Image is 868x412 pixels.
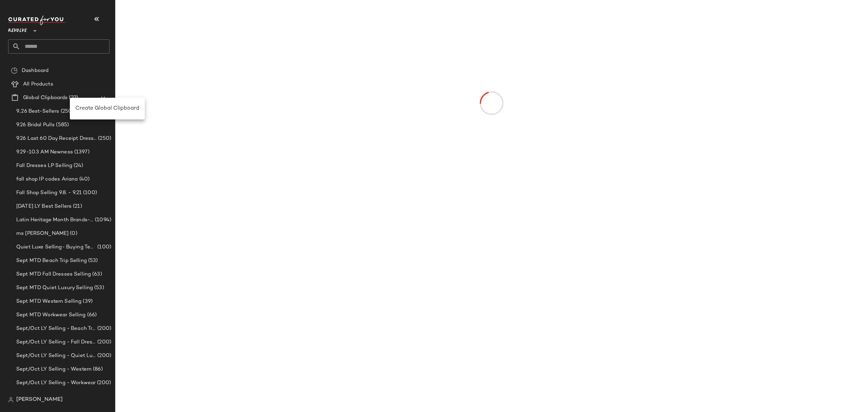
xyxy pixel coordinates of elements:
[11,67,18,74] img: svg%3e
[8,23,27,35] span: Revolve
[75,106,139,111] span: Create Global Clipboard
[16,311,86,319] span: Sept MTD Workwear Selling
[68,230,77,238] span: (0)
[55,121,69,129] span: (585)
[78,175,90,183] span: (40)
[16,257,87,265] span: Sept MTD Beach Trip Selling
[96,338,111,346] span: (200)
[81,298,93,305] span: (39)
[16,243,96,251] span: Quiet Luxe Selling- Buying Team
[91,270,102,278] span: (63)
[16,393,94,400] span: zz - [PERSON_NAME] Set Validation
[72,203,82,210] span: (21)
[94,393,111,400] span: (3730)
[96,352,111,360] span: (200)
[16,135,97,143] span: 9.26 Last 60 Day Receipt Dresses Selling
[72,162,83,170] span: (24)
[16,148,73,156] span: 9.29-10.3 AM Newness
[16,338,96,346] span: Sept/Oct LY Selling - Fall Dresses
[97,135,111,143] span: (250)
[16,270,91,278] span: Sept MTD Fall Dresses Selling
[82,189,97,197] span: (100)
[16,284,93,292] span: Sept MTD Quiet Luxury Selling
[93,284,104,292] span: (53)
[16,162,72,170] span: Fall Dresses LP Selling
[96,379,111,387] span: (200)
[16,203,72,210] span: [DATE] LY Best Sellers
[16,216,94,224] span: Latin Heritage Month Brands- DO NOT DELETE
[94,216,111,224] span: (1094)
[16,175,78,183] span: fall shop lP codes Ariana
[87,257,98,265] span: (53)
[16,189,82,197] span: Fall Shop Selling 9.8. - 9.21
[16,352,96,360] span: Sept/Oct LY Selling - Quiet Luxe
[16,396,63,404] span: [PERSON_NAME]
[22,67,48,75] span: Dashboard
[8,397,14,402] img: svg%3e
[23,94,67,102] span: Global Clipboards
[16,108,59,115] span: 9..26 Best-Sellers
[73,148,90,156] span: (1397)
[16,230,68,238] span: ms [PERSON_NAME]
[16,379,96,387] span: Sept/Oct LY Selling - Workwear
[96,325,111,333] span: (200)
[23,80,53,88] span: All Products
[16,121,55,129] span: 9.26 Bridal Pulls
[16,366,92,373] span: Sept/Oct LY Selling - Western
[92,366,103,373] span: (86)
[67,94,78,102] span: (22)
[59,108,74,115] span: (250)
[86,311,97,319] span: (66)
[8,16,66,25] img: cfy_white_logo.C9jOOHJF.svg
[16,325,96,333] span: Sept/Oct LY Selling - Beach Trip
[96,243,111,251] span: (100)
[16,298,81,305] span: Sept MTD Western Selling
